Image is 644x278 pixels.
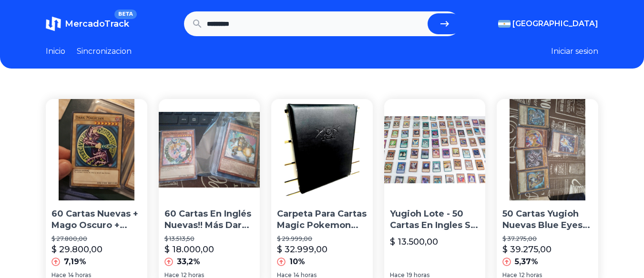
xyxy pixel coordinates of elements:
[46,16,61,31] img: MercadoTrack
[498,18,598,30] button: [GEOGRAPHIC_DATA]
[515,256,538,268] p: 5,37%
[159,99,260,200] img: 60 Cartas En Inglés Nuevas!! Más Dark Magician Girl Yugioh
[51,243,102,256] p: $ 29.800,00
[497,99,598,200] img: 50 Cartas Yugioh Nuevas Blue Eyes Mago Maga Y Ojos Rojos
[502,208,593,232] p: 50 Cartas Yugioh Nuevas Blue Eyes Mago Maga Y Ojos Rojos
[277,208,367,232] p: Carpeta Para Cartas Magic Pokemon Yugioh - Magic Z
[512,18,598,30] span: [GEOGRAPHIC_DATA]
[51,208,142,232] p: 60 Cartas Nuevas + Mago Oscuro + Blue Eyes Yugioh
[64,256,86,268] p: 7,19%
[271,99,373,200] img: Carpeta Para Cartas Magic Pokemon Yugioh - Magic Z
[551,46,598,57] button: Iniciar sesion
[164,235,255,243] p: $ 13.513,50
[46,16,129,31] a: MercadoTrackBETA
[498,20,511,28] img: Argentina
[502,235,593,243] p: $ 37.275,00
[51,235,142,243] p: $ 27.800,00
[46,46,65,57] a: Inicio
[65,19,129,29] span: MercadoTrack
[277,235,367,243] p: $ 29.999,00
[502,243,552,256] p: $ 39.275,00
[390,235,438,248] p: $ 13.500,00
[277,243,327,256] p: $ 32.999,00
[289,256,305,268] p: 10%
[164,208,255,232] p: 60 Cartas En Inglés Nuevas!! Más Dark Magician Girl [PERSON_NAME]
[390,208,480,232] p: Yugioh Lote - 50 Cartas En Ingles Sin Repetir - Incluye Foil
[77,46,132,57] a: Sincronizacion
[164,243,214,256] p: $ 18.000,00
[384,99,486,200] img: Yugioh Lote - 50 Cartas En Ingles Sin Repetir - Incluye Foil
[177,256,200,268] p: 33,2%
[46,99,147,200] img: 60 Cartas Nuevas + Mago Oscuro + Blue Eyes Yugioh
[114,10,137,19] span: BETA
